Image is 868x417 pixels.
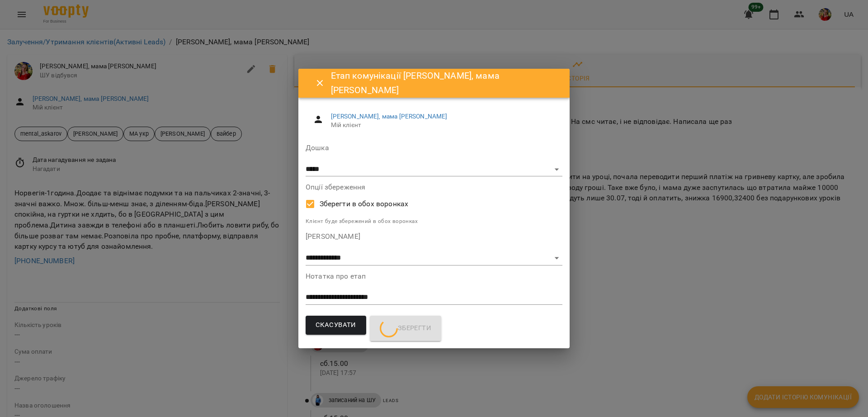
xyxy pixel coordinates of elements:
h6: Етап комунікації [PERSON_NAME], мама [PERSON_NAME] [331,69,559,97]
a: [PERSON_NAME], мама [PERSON_NAME] [331,113,448,120]
span: Зберегти в обох воронках [320,199,409,209]
label: Дошка [306,144,562,152]
button: Close [309,72,331,94]
button: Скасувати [306,316,366,335]
label: Нотатка про етап [306,273,562,280]
span: Мій клієнт [331,121,555,130]
span: Скасувати [316,319,356,331]
label: Опції збереження [306,184,562,191]
p: Клієнт буде збережений в обох воронках [306,217,562,226]
label: [PERSON_NAME] [306,233,562,240]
